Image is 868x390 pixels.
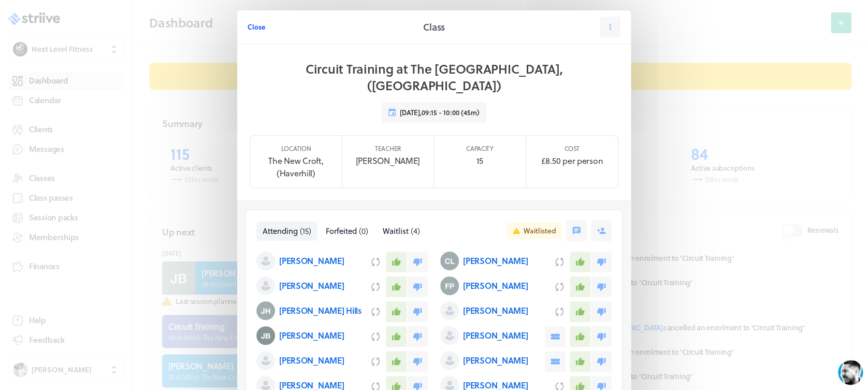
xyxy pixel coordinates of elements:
button: Attending(15) [256,221,317,241]
img: Chris Leroy [440,252,459,270]
div: US[PERSON_NAME]Back in a few hours [31,6,194,27]
iframe: gist-messenger-bubble-iframe [838,360,863,385]
button: Waitlist(4) [377,221,426,241]
p: 15 [476,155,483,167]
div: Waitlisted [524,226,556,236]
nav: Tabs [256,221,426,241]
img: US [31,7,50,26]
p: [PERSON_NAME] Hills [279,304,361,317]
span: ( 0 ) [359,225,368,236]
h1: Circuit Training at The [GEOGRAPHIC_DATA], ([GEOGRAPHIC_DATA]) [254,61,614,94]
div: [PERSON_NAME] [57,6,126,18]
span: Waitlist [383,225,409,236]
p: [PERSON_NAME] [463,255,528,267]
p: [PERSON_NAME] [279,280,344,292]
p: [PERSON_NAME] [279,329,344,342]
span: ( 4 ) [411,225,420,236]
p: [PERSON_NAME] [356,155,420,167]
p: [PERSON_NAME] [463,354,528,367]
img: Jill Bunch [256,326,275,345]
p: [PERSON_NAME] [279,354,344,367]
p: The New Croft, (Haverhill) [258,155,334,179]
p: [PERSON_NAME] [463,329,528,342]
p: £8.50 per person [541,155,603,167]
button: Close [248,17,265,37]
p: Cost [565,144,580,152]
h2: Class [423,20,445,34]
span: Attending [263,225,298,236]
tspan: GIF [165,322,173,327]
div: Back in a few hours [57,19,126,26]
span: ( 15 ) [300,225,311,236]
span: Close [248,22,265,32]
span: Forfeited [326,225,357,236]
p: Location [281,144,311,152]
p: Capacity [466,144,494,152]
p: [PERSON_NAME] [279,255,344,267]
g: /> [162,319,176,328]
p: [PERSON_NAME] [463,280,528,292]
img: Jane Hills [256,301,275,320]
p: Teacher [375,144,401,152]
img: Faith Pattie [440,276,459,295]
button: [DATE],09:15 - 10:00 (45m) [382,102,486,123]
button: Forfeited(0) [320,221,374,241]
p: [PERSON_NAME] [463,304,528,317]
button: />GIF [157,310,180,339]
